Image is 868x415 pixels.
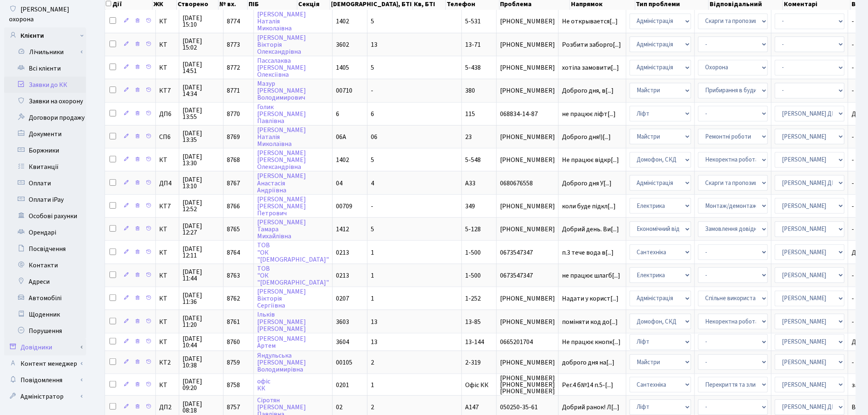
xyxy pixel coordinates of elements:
span: [PHONE_NUMBER] [500,203,555,210]
a: Заявки на охорону [4,93,86,109]
span: [DATE] 15:10 [183,15,220,28]
span: 380 [465,86,475,95]
span: 8764 [227,248,240,257]
span: 02 [336,403,343,412]
span: 2 [371,403,374,412]
a: Щоденник [4,306,86,323]
span: КТ [159,319,176,325]
span: 00105 [336,358,352,367]
span: 1402 [336,155,349,164]
span: 0665201704 [500,339,555,345]
span: не працює ліфт[...] [562,109,616,119]
span: 1412 [336,225,349,234]
span: 0680676558 [500,180,555,187]
span: 00709 [336,202,352,211]
span: [PHONE_NUMBER] [500,18,555,25]
span: 4 [371,179,374,188]
a: Мазур[PERSON_NAME]Володимирович [257,79,306,102]
span: 00710 [336,86,352,95]
span: 349 [465,202,475,211]
a: Посвідчення [4,241,86,257]
span: 5 [371,63,374,72]
span: не працює шлагб[...] [562,271,620,280]
a: Заявки до КК [4,77,86,93]
span: 06А [336,132,346,141]
span: 5-438 [465,63,481,72]
span: А33 [465,179,475,188]
a: [PERSON_NAME]ТамараМихайлівна [257,218,306,241]
span: ДП6 [159,111,176,117]
span: [DATE] 12:11 [183,246,220,259]
span: 13-85 [465,317,481,326]
span: [PHONE_NUMBER] [500,319,555,325]
span: КТ [159,295,176,302]
span: 8770 [227,109,240,119]
span: [DATE] 10:38 [183,356,220,369]
span: 8763 [227,271,240,280]
span: 6 [336,109,339,119]
span: 1-500 [465,248,481,257]
span: 0673547347 [500,272,555,279]
span: [DATE] 14:51 [183,61,220,74]
a: Документи [4,126,86,142]
span: 8759 [227,358,240,367]
span: 1 [371,248,374,257]
a: Адміністратор [4,388,86,405]
span: поміняти код до[...] [562,317,618,326]
a: Оплати iPay [4,192,86,208]
span: [PHONE_NUMBER] [500,359,555,366]
span: 23 [465,132,472,141]
span: 068834-14-87 [500,111,555,117]
span: 1-500 [465,271,481,280]
a: Договори продажу [4,109,86,126]
span: 8766 [227,202,240,211]
a: Особові рахунки [4,208,86,224]
span: ДП4 [159,180,176,187]
span: 115 [465,109,475,119]
span: [DATE] 08:18 [183,401,220,414]
span: 5 [371,17,374,26]
span: Доброго дня У[...] [562,179,612,188]
span: [DATE] 12:27 [183,223,220,236]
span: [PHONE_NUMBER] [500,87,555,94]
span: 2 [371,358,374,367]
a: Контакти [4,257,86,274]
span: [PHONE_NUMBER] [500,157,555,163]
span: [DATE] 13:10 [183,176,220,189]
span: [DATE] 09:20 [183,378,220,391]
span: [DATE] 11:36 [183,292,220,305]
span: 3602 [336,40,349,49]
span: А147 [465,403,479,412]
span: 1-252 [465,294,481,303]
span: Доброго дня, в[...] [562,86,614,95]
span: КТ7 [159,87,176,94]
span: 6 [371,109,374,119]
span: 8762 [227,294,240,303]
span: [DATE] 13:30 [183,153,220,166]
a: [PERSON_NAME]ВікторіяСергіївна [257,287,306,310]
a: Всі клієнти [4,60,86,77]
a: Контент менеджер [4,356,86,372]
span: [PHONE_NUMBER] [500,64,555,71]
a: Довідники [4,339,86,356]
a: ТОВ"ОК"[DEMOGRAPHIC_DATA]" [257,264,329,287]
span: 050250-35-61 [500,404,555,410]
span: 1 [371,271,374,280]
span: 1 [371,294,374,303]
span: [PHONE_NUMBER] [500,295,555,302]
a: офісКК [257,377,270,393]
a: [PERSON_NAME]НаталіяМиколаївна [257,10,306,33]
span: коли буде підкл[...] [562,202,616,211]
span: КТ [159,157,176,163]
span: [PHONE_NUMBER] [500,134,555,140]
span: 13-71 [465,40,481,49]
span: [PHONE_NUMBER] [500,41,555,48]
span: 8757 [227,403,240,412]
span: 3603 [336,317,349,326]
span: [DATE] 13:55 [183,107,220,120]
a: Лічильники [9,44,86,60]
a: [PERSON_NAME]НаталіяМиколаївна [257,125,306,148]
a: [PERSON_NAME]Артем [257,334,306,350]
span: Добрий ранок! Л[...] [562,403,619,412]
span: хотіла замовити[...] [562,63,619,72]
